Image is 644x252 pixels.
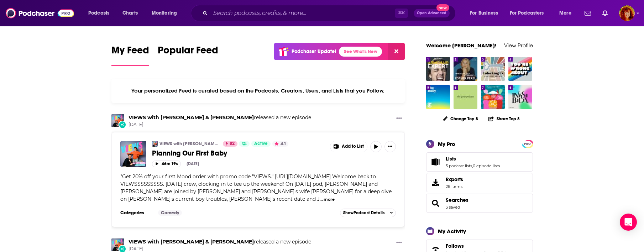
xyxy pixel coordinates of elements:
[523,141,532,147] span: PRO
[414,9,450,17] button: Open AdvancedNew
[384,141,396,152] button: Show More Button
[395,9,408,18] span: ⌘ K
[340,209,396,217] button: ShowPodcast Details
[129,238,254,245] a: VIEWS with David Dobrik & Jason Nash
[454,57,477,81] img: Where Should We Begin? with Esther Perel
[88,8,109,18] span: Podcasts
[120,173,392,202] span: "
[510,8,544,18] span: For Podcasters
[272,141,288,147] button: 4.1
[223,141,237,147] a: 82
[446,197,468,203] a: Searches
[446,176,463,183] span: Exports
[472,163,473,168] span: ,
[582,7,594,19] a: Show notifications dropdown
[446,184,463,189] span: 26 items
[554,7,580,19] button: open menu
[198,5,462,21] div: Search podcasts, credits, & more...
[83,7,119,19] button: open menu
[129,238,311,245] h3: released a new episode
[6,6,74,20] img: Podchaser - Follow, Share and Rate Podcasts
[158,44,218,61] span: Popular Feed
[339,47,382,57] a: See What's New
[343,210,384,215] span: Show Podcast Details
[508,85,532,109] a: Invisibilia
[111,79,405,103] div: Your personalized Feed is curated based on the Podcasts, Creators, Users, and Lists that you Follow.
[523,141,532,146] a: PRO
[118,7,142,19] a: Charts
[426,152,533,172] span: Lists
[481,57,505,81] img: Unlocking Us with Brené Brown
[429,178,443,188] span: Exports
[559,8,571,18] span: More
[320,196,323,202] span: ...
[119,121,126,128] div: New Episode
[481,85,505,109] a: Rebel Eaters Club
[619,5,635,21] img: User Profile
[152,149,227,158] span: Planning Our First Baby
[446,243,508,249] a: Follows
[324,196,335,203] button: more
[470,8,498,18] span: For Business
[210,7,395,19] input: Search podcasts, credits, & more...
[426,173,533,192] a: Exports
[111,44,149,66] a: My Feed
[439,114,483,123] button: Change Top 8
[446,156,456,162] span: Lists
[393,114,405,123] button: Show More Button
[120,173,392,202] span: Get 20% off your first Mood order with promo code "VIEWS." [URL][DOMAIN_NAME] Welcome back to VIE...
[159,141,218,147] a: VIEWS with [PERSON_NAME] & [PERSON_NAME]
[508,57,532,81] img: You're Wrong About
[600,7,611,19] a: Show notifications dropdown
[254,140,268,147] span: Active
[152,8,177,18] span: Monitoring
[111,114,124,127] img: VIEWS with David Dobrik & Jason Nash
[111,238,124,251] img: VIEWS with David Dobrik & Jason Nash
[330,141,367,152] button: Show More Button
[342,144,364,149] span: Add to List
[120,210,152,216] h3: Categories
[436,4,449,11] span: New
[446,243,464,249] span: Follows
[619,5,635,21] button: Show profile menu
[152,149,325,158] a: Planning Our First Baby
[426,85,450,109] a: The Daily
[393,238,405,247] button: Show More Button
[505,7,554,19] button: open menu
[158,210,182,216] a: Comedy
[426,57,450,81] img: Armchair Expert with Dax Shepard
[473,163,500,168] a: 0 episode lists
[429,198,443,208] a: Searches
[129,114,311,121] h3: released a new episode
[230,140,235,147] span: 82
[454,85,477,109] img: the goop podcast
[465,7,507,19] button: open menu
[417,11,446,15] span: Open Advanced
[446,156,500,162] a: Lists
[152,161,181,167] button: 46m 19s
[120,141,146,167] img: Planning Our First Baby
[147,7,186,19] button: open menu
[438,228,466,235] div: My Activity
[187,161,199,166] div: [DATE]
[152,141,158,147] img: VIEWS with David Dobrik & Jason Nash
[488,112,520,126] button: Share Top 8
[111,44,149,61] span: My Feed
[129,122,311,128] span: [DATE]
[129,246,311,252] span: [DATE]
[429,157,443,167] a: Lists
[426,42,497,49] a: Welcome [PERSON_NAME]!
[292,48,336,54] p: Podchaser Update!
[620,214,637,231] div: Open Intercom Messenger
[122,8,138,18] span: Charts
